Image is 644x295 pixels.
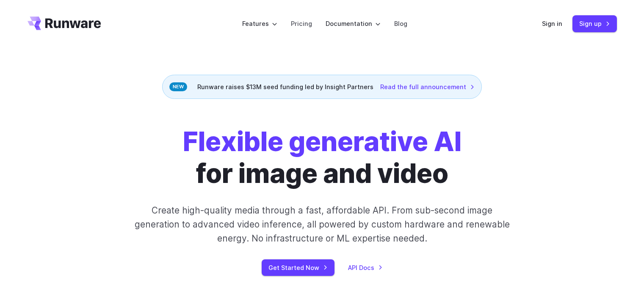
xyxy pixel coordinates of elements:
[162,75,482,99] div: Runware raises $13M seed funding led by Insight Partners
[394,19,407,28] a: Blog
[380,82,475,92] a: Read the full announcement
[291,19,312,28] a: Pricing
[133,203,511,246] p: Create high-quality media through a fast, affordable API. From sub-second image generation to adv...
[542,19,562,28] a: Sign in
[326,19,381,28] label: Documentation
[242,19,277,28] label: Features
[572,15,617,32] a: Sign up
[183,126,462,190] h1: for image and video
[262,259,334,276] a: Get Started Now
[28,17,101,30] a: Go to /
[183,126,462,157] strong: Flexible generative AI
[348,263,383,273] a: API Docs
